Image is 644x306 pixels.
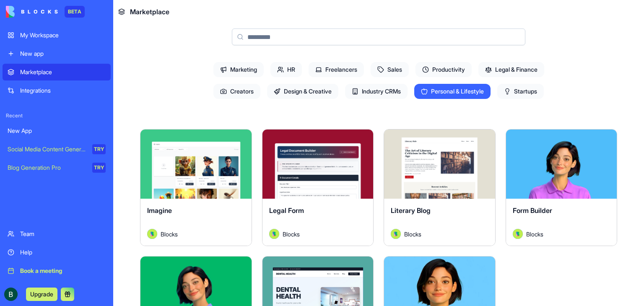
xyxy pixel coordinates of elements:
[161,230,178,239] span: Blocks
[130,7,169,17] span: Marketplace
[262,129,374,246] a: Legal FormAvatarBlocks
[345,84,408,99] span: Industry CRMs
[526,230,543,239] span: Blocks
[20,267,106,275] div: Book a meeting
[3,226,111,242] a: Team
[213,84,260,99] span: Creators
[20,31,106,39] div: My Workspace
[3,159,111,176] a: Blog Generation ProTRY
[65,6,85,18] div: BETA
[147,229,157,239] img: Avatar
[20,230,106,238] div: Team
[3,82,111,99] a: Integrations
[92,163,106,173] div: TRY
[3,122,111,139] a: New App
[3,141,111,158] a: Social Media Content GeneratorTRY
[3,27,111,44] a: My Workspace
[20,86,106,95] div: Integrations
[384,129,496,246] a: Literary BlogAvatarBlocks
[415,62,472,77] span: Productivity
[414,84,491,99] span: Personal & Lifestyle
[20,68,106,76] div: Marketplace
[6,6,58,18] img: logo
[147,206,172,215] span: Imagine
[267,84,338,99] span: Design & Creative
[391,206,431,215] span: Literary Blog
[3,244,111,261] a: Help
[20,248,106,257] div: Help
[404,230,421,239] span: Blocks
[283,230,300,239] span: Blocks
[3,262,111,279] a: Book a meeting
[513,206,552,215] span: Form Builder
[3,45,111,62] a: New app
[140,129,252,246] a: ImagineAvatarBlocks
[391,229,401,239] img: Avatar
[20,49,106,58] div: New app
[6,6,85,18] a: BETA
[478,62,544,77] span: Legal & Finance
[270,62,302,77] span: HR
[26,288,57,301] button: Upgrade
[3,112,111,119] span: Recent
[4,288,18,301] img: ACg8ocI1aEFFPNpCZ7V0Y6C0CK7CfVn1REy1hNGEUesFN9Wrin0OYQ=s96-c
[513,229,523,239] img: Avatar
[8,127,106,135] div: New App
[92,144,106,154] div: TRY
[3,64,111,80] a: Marketplace
[26,290,57,298] a: Upgrade
[213,62,264,77] span: Marketing
[269,206,304,215] span: Legal Form
[497,84,544,99] span: Startups
[269,229,279,239] img: Avatar
[506,129,618,246] a: Form BuilderAvatarBlocks
[8,145,86,153] div: Social Media Content Generator
[309,62,364,77] span: Freelancers
[371,62,409,77] span: Sales
[8,163,86,172] div: Blog Generation Pro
